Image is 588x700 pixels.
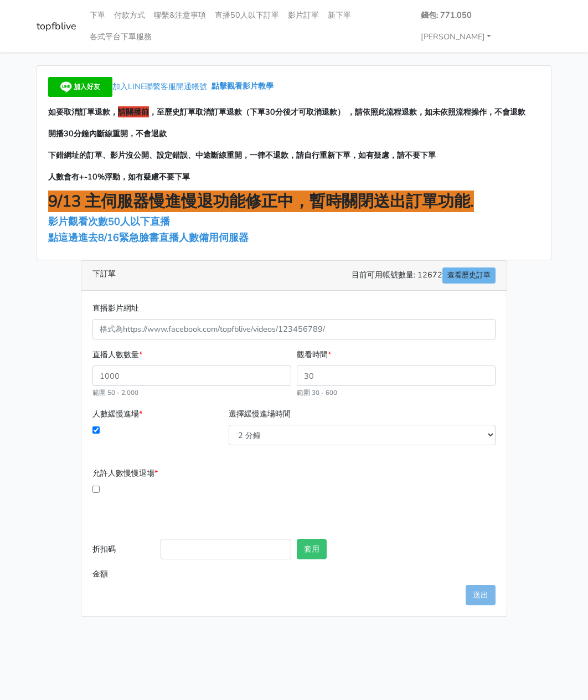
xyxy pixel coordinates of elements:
a: 付款方式 [110,4,149,26]
label: 直播影片網址 [92,302,139,315]
img: 加入好友 [48,77,112,97]
strong: 錢包: 771.050 [421,9,472,20]
input: 格式為https://www.facebook.com/topfblive/videos/123456789/ [92,319,496,339]
a: 新下單 [323,4,355,26]
span: 加入LINE聯繫客服開通帳號 [112,81,207,92]
label: 折扣碼 [90,539,158,564]
a: topfblive [37,16,76,37]
span: 如要取消訂單退款， [48,106,118,117]
span: 人數會有+-10%浮動，如有疑慮不要下單 [48,171,190,182]
a: 聯繫&注意事項 [149,4,210,26]
button: 套用 [297,539,327,559]
a: 下單 [85,4,110,26]
label: 選擇緩慢進場時間 [229,408,291,420]
label: 人數緩慢進場 [92,408,142,420]
span: 開播30分鐘內斷線重開，不會退款 [48,128,167,139]
a: 點這邊進去8/16緊急臉書直播人數備用伺服器 [48,231,249,244]
a: 加入LINE聯繫客服開通帳號 [48,81,212,92]
span: ，至歷史訂單取消訂單退款（下單30分後才可取消退款） ，請依照此流程退款，如未依照流程操作，不會退款 [149,106,525,117]
span: 下錯網址的訂單、影片沒公開、設定錯誤、中途斷線重開，一律不退款，請自行重新下單，如有疑慮，請不要下單 [48,150,436,161]
input: 30 [297,366,496,386]
label: 允許人數慢慢退場 [92,467,158,480]
div: 下訂單 [81,261,507,291]
a: 影片觀看次數 [48,215,108,228]
label: 觀看時間 [297,348,331,361]
span: 目前可用帳號數量: 12672 [352,267,496,284]
input: 1000 [92,366,291,386]
label: 直播人數數量 [92,348,142,361]
a: 查看歷史訂單 [442,267,496,284]
button: 送出 [466,585,496,605]
span: 9/13 主伺服器慢進慢退功能修正中，暫時關閉送出訂單功能. [48,191,474,212]
small: 範圍 50 - 2,000 [92,388,138,397]
a: 直播50人以下訂單 [210,4,283,26]
span: 50人以下直播 [108,215,170,228]
a: 50人以下直播 [108,215,173,228]
a: 影片訂單 [283,4,323,26]
small: 範圍 30 - 600 [297,388,337,397]
a: 點擊觀看影片教學 [212,81,274,92]
span: 請關播前 [118,106,149,117]
a: [PERSON_NAME] [416,26,496,48]
a: 錢包: 771.050 [416,4,476,26]
a: 各式平台下單服務 [85,26,156,48]
label: 金額 [90,564,158,584]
